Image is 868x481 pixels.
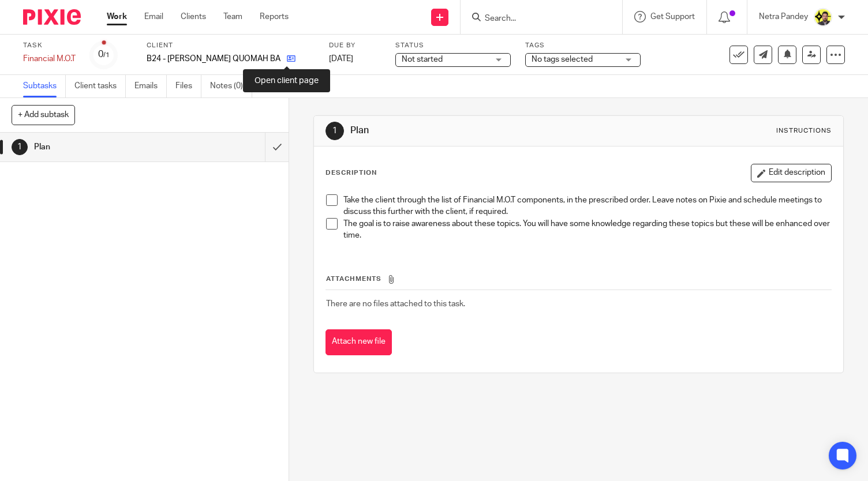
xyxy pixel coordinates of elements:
[350,125,604,137] h1: Plan
[98,48,110,61] div: 0
[103,52,110,58] small: /1
[329,41,381,50] label: Due by
[23,41,76,50] label: Task
[134,75,167,97] a: Emails
[751,164,832,182] button: Edit description
[181,11,206,22] a: Clients
[210,75,252,97] a: Notes (0)
[23,53,76,65] div: Financial M.O.T
[34,138,181,156] h1: Plan
[144,11,163,22] a: Email
[525,41,641,50] label: Tags
[325,168,377,178] p: Description
[325,329,392,355] button: Attach new file
[776,126,832,136] div: Instructions
[759,11,808,22] p: Netra Pandey
[326,300,465,308] span: There are no files attached to this task.
[23,75,66,97] a: Subtasks
[12,105,75,125] button: + Add subtask
[532,55,593,63] span: No tags selected
[402,55,443,63] span: Not started
[326,276,381,282] span: Attachments
[343,194,831,218] p: Take the client through the list of Financial M.O.T components, in the prescribed order. Leave no...
[223,11,242,22] a: Team
[325,122,344,140] div: 1
[12,139,28,155] div: 1
[261,75,305,97] a: Audit logs
[74,75,126,97] a: Client tasks
[484,14,588,24] input: Search
[814,8,832,27] img: Netra-New-Starbridge-Yellow.jpg
[260,11,289,22] a: Reports
[175,75,201,97] a: Files
[23,9,81,25] img: Pixie
[147,53,281,65] p: B24 - [PERSON_NAME] QUOMAH BALEBA
[395,41,511,50] label: Status
[343,218,831,242] p: The goal is to raise awareness about these topics. You will have some knowledge regarding these t...
[650,13,695,21] span: Get Support
[329,55,353,63] span: [DATE]
[147,41,315,50] label: Client
[107,11,127,22] a: Work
